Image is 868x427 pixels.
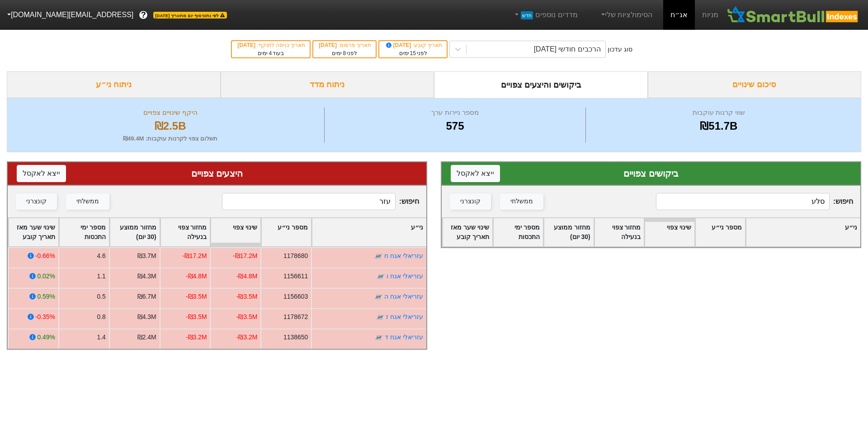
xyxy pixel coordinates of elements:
[376,313,385,322] img: tase link
[261,218,311,246] div: Toggle SortBy
[97,333,105,342] div: 1.4
[410,50,416,56] span: 15
[19,134,322,143] div: תשלום צפוי לקרנות עוקבות : ₪49.4M
[521,11,533,19] span: חדש
[510,197,533,206] div: ממשלתי
[327,108,583,118] div: מספר ניירות ערך
[137,312,156,322] div: ₪4.3M
[137,272,156,281] div: ₪4.3M
[97,312,105,322] div: 0.8
[19,118,322,134] div: ₪2.5B
[186,272,207,281] div: -₪4.8M
[451,165,500,182] button: ייצא לאקסל
[443,218,492,246] div: Toggle SortBy
[327,118,583,134] div: 575
[237,42,257,48] span: [DATE]
[312,218,426,246] div: Toggle SortBy
[451,167,851,180] div: ביקושים צפויים
[19,108,322,118] div: היקף שינויים צפויים
[343,50,346,56] span: 8
[534,44,601,55] div: הרכבים חודשי [DATE]
[110,218,160,246] div: Toggle SortBy
[236,333,258,342] div: -₪3.2M
[97,251,105,261] div: 4.6
[746,218,860,246] div: Toggle SortBy
[374,333,383,342] img: tase link
[160,218,210,246] div: Toggle SortBy
[153,12,226,19] span: לפי נתוני סוף יום מתאריך [DATE]
[500,193,543,210] button: ממשלתי
[37,333,55,342] div: 0.49%
[493,218,543,246] div: Toggle SortBy
[460,197,481,206] div: קונצרני
[384,49,442,57] div: לפני ימים
[374,252,383,261] img: tase link
[269,50,272,56] span: 4
[186,292,207,301] div: -₪3.5M
[141,9,146,21] span: ?
[236,41,305,49] div: תאריך כניסה לתוקף :
[386,313,423,320] a: עזריאלי אגח ז
[137,292,156,301] div: ₪6.7M
[9,218,58,246] div: Toggle SortBy
[318,49,371,57] div: לפני ימים
[374,292,383,301] img: tase link
[17,167,417,180] div: היצעים צפויים
[385,333,423,341] a: עזריאלי אגח ד
[76,197,99,206] div: ממשלתי
[384,293,423,300] a: עזריאלי אגח ה
[648,71,862,98] div: סיכום שינויים
[726,6,861,24] img: SmartBull
[695,218,745,246] div: Toggle SortBy
[97,292,105,301] div: 0.5
[211,218,260,246] div: Toggle SortBy
[236,292,258,301] div: -₪3.5M
[182,251,207,261] div: -₪17.2M
[319,42,338,48] span: [DATE]
[283,312,308,322] div: 1178672
[16,193,57,210] button: קונצרני
[236,272,258,281] div: -₪4.8M
[384,252,423,259] a: עזריאלי אגח ח
[137,251,156,261] div: ₪3.7M
[236,49,305,57] div: בעוד ימים
[37,272,55,281] div: 0.02%
[26,197,47,206] div: קונצרני
[608,45,632,54] div: סוג עדכון
[385,42,413,48] span: [DATE]
[434,71,648,98] div: ביקושים והיצעים צפויים
[450,193,491,210] button: קונצרני
[186,333,207,342] div: -₪3.2M
[588,118,849,134] div: ₪51.7B
[283,251,308,261] div: 1178680
[186,312,207,322] div: -₪3.5M
[645,218,694,246] div: Toggle SortBy
[221,71,434,98] div: ניתוח מדד
[387,272,423,280] a: עזריאלי אגח ו
[376,272,385,281] img: tase link
[283,333,308,342] div: 1138650
[17,165,66,182] button: ייצא לאקסל
[318,41,371,49] div: תאריך פרסום :
[35,251,55,261] div: -0.66%
[594,218,644,246] div: Toggle SortBy
[596,6,656,24] a: הסימולציות שלי
[7,71,221,98] div: ניתוח ני״ע
[137,333,156,342] div: ₪2.4M
[66,193,109,210] button: ממשלתי
[384,41,442,49] div: תאריך קובע :
[35,312,55,322] div: -0.35%
[509,6,581,24] a: מדדים נוספיםחדש
[222,193,396,210] input: 448 רשומות...
[283,292,308,301] div: 1156603
[233,251,257,261] div: -₪17.2M
[59,218,109,246] div: Toggle SortBy
[222,193,419,210] span: חיפוש :
[37,292,55,301] div: 0.59%
[656,193,830,210] input: 127 רשומות...
[544,218,594,246] div: Toggle SortBy
[236,312,258,322] div: -₪3.5M
[97,272,105,281] div: 1.1
[588,108,849,118] div: שווי קרנות עוקבות
[283,272,308,281] div: 1156611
